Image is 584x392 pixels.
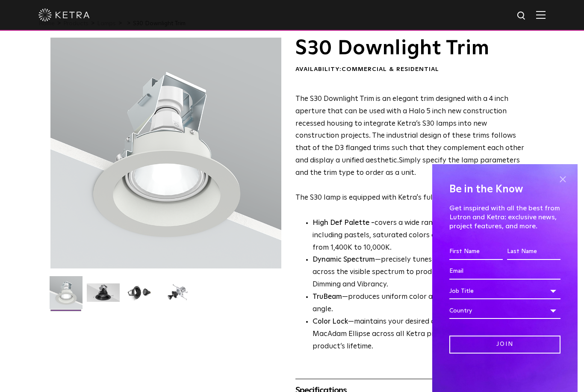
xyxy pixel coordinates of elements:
[161,283,194,308] img: S30 Halo Downlight_Exploded_Black
[342,66,439,72] span: Commercial & Residential
[295,93,531,204] p: The S30 lamp is equipped with Ketra's full suite of solutions:
[313,318,348,325] strong: Color Lock
[295,65,531,74] div: Availability:
[449,283,560,299] div: Job Title
[449,263,560,280] input: Email
[449,303,560,319] div: Country
[313,219,375,227] strong: High Def Palette -
[507,244,560,260] input: Last Name
[449,204,560,230] p: Get inspired with all the best from Lutron and Ketra: exclusive news, project features, and more.
[313,291,531,316] li: —produces uniform color across any available beam angle.
[87,283,120,308] img: S30 Halo Downlight_Hero_Black_Gradient
[313,256,375,263] strong: Dynamic Spectrum
[313,217,531,254] p: covers a wide range of 16.7 million colors, including pastels, saturated colors and high CRI whit...
[313,293,342,301] strong: TruBeam
[295,38,531,59] h1: S30 Downlight Trim
[449,181,560,197] h4: Be in the Know
[50,276,83,315] img: S30-DownlightTrim-2021-Web-Square
[313,316,531,353] li: —maintains your desired color point at a one step MacAdam Ellipse across all Ketra product famili...
[536,11,546,19] img: Hamburger%20Nav.svg
[313,254,531,291] li: —precisely tunes the amount of energy across the visible spectrum to produce Natural Light, Natur...
[516,11,527,21] img: search icon
[124,283,157,308] img: S30 Halo Downlight_Table Top_Black
[449,335,560,354] input: Join
[295,95,524,164] span: The S30 Downlight Trim is an elegant trim designed with a 4 inch aperture that can be used with a...
[449,244,503,260] input: First Name
[38,9,90,21] img: ketra-logo-2019-white
[295,157,520,177] span: Simply specify the lamp parameters and the trim type to order as a unit.​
